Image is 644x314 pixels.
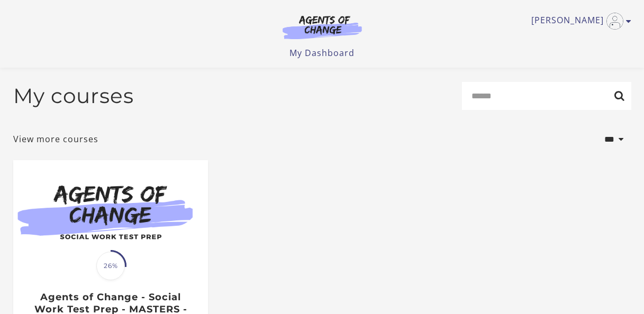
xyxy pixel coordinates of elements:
img: Agents of Change Logo [271,15,373,39]
h2: My courses [13,84,134,108]
span: 26% [96,252,125,280]
a: My Dashboard [289,47,355,59]
a: View more courses [13,133,98,145]
a: Toggle menu [531,13,626,30]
